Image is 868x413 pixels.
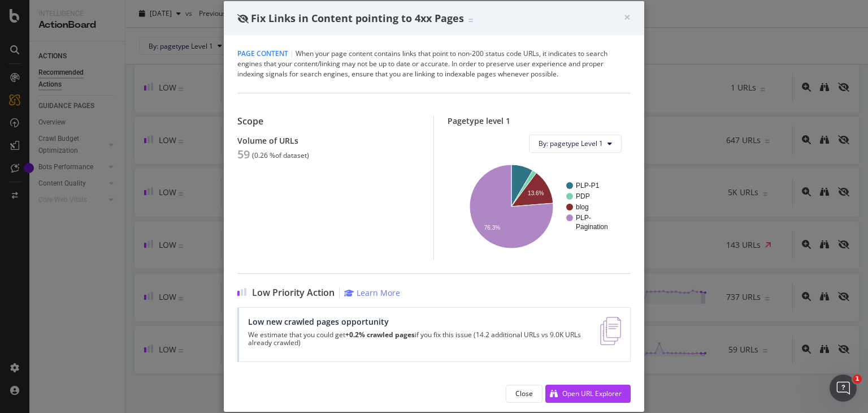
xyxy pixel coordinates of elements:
span: Low Priority Action [252,287,335,298]
span: | [290,49,294,58]
div: Scope [237,116,420,127]
div: eye-slash [237,14,249,23]
button: Open URL Explorer [545,385,631,403]
iframe: Intercom live chat [830,375,857,402]
div: Open URL Explorer [562,389,622,398]
img: Equal [468,19,473,22]
span: Fix Links in Content pointing to 4xx Pages [251,11,464,25]
div: ( 0.26 % of dataset ) [252,152,309,160]
strong: +0.2% crawled pages [345,330,415,339]
text: 13.6% [528,190,544,196]
text: PLP- [576,214,591,222]
div: Close [515,389,533,398]
span: 1 [853,375,862,384]
svg: A chart. [457,162,622,251]
div: Learn More [357,287,400,298]
div: Volume of URLs [237,136,420,145]
text: Pagination [576,223,608,231]
button: By: pagetype Level 1 [529,135,622,153]
div: Pagetype level 1 [448,116,631,126]
span: × [624,9,631,25]
span: By: pagetype Level 1 [539,139,603,148]
div: When your page content contains links that point to non-200 status code URLs, it indicates to sea... [237,49,631,79]
button: Close [506,385,542,403]
a: Learn More [344,287,400,298]
span: Page Content [237,49,288,58]
text: PDP [576,192,590,200]
div: 59 [237,148,250,161]
div: Low new crawled pages opportunity [248,317,587,326]
p: We estimate that you could get if you fix this issue (14.2 additional URLs vs 9.0K URLs already c... [248,331,587,347]
text: blog [576,203,589,211]
text: PLP-P1 [576,182,600,190]
text: 76.3% [484,225,500,231]
img: e5DMFwAAAABJRU5ErkJggg== [600,317,621,345]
